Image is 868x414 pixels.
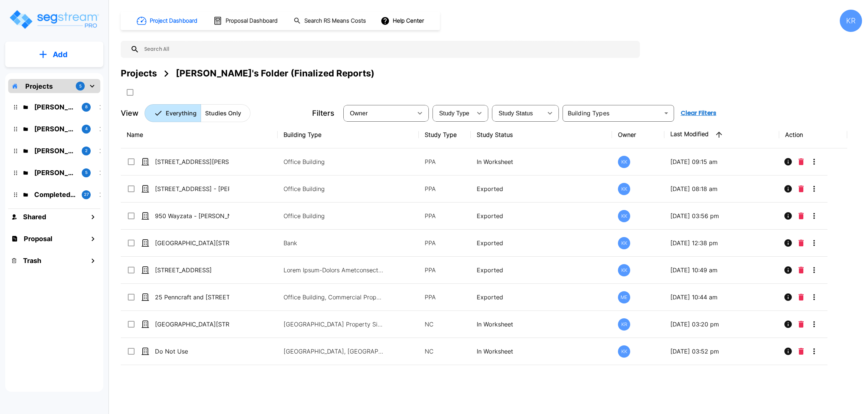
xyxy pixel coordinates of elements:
[618,237,630,249] div: KK
[477,211,606,220] p: Exported
[807,181,822,196] button: More-Options
[419,121,471,148] th: Study Type
[425,320,465,329] p: NC
[350,110,368,116] span: Owner
[85,170,88,176] p: 5
[618,291,630,303] div: ME
[781,317,796,332] button: Info
[661,108,671,118] button: Open
[781,236,796,250] button: Info
[425,266,465,275] p: PPA
[807,317,822,332] button: More-Options
[155,266,229,275] p: [STREET_ADDRESS]
[796,263,807,277] button: Delete
[85,126,88,132] p: 4
[121,108,139,119] p: View
[477,157,606,166] p: In Worksheet
[176,67,375,80] div: [PERSON_NAME]'s Folder (Finalized Reports)
[23,256,41,266] h1: Trash
[34,102,76,112] p: Kristina's Folder (Finalized Reports)
[226,17,278,25] h1: Proposal Dashboard
[85,104,88,110] p: 8
[499,110,533,116] span: Study Status
[781,290,796,305] button: Info
[796,236,807,250] button: Delete
[25,81,53,91] p: Projects
[670,320,773,329] p: [DATE] 03:20 pm
[796,317,807,332] button: Delete
[796,208,807,223] button: Delete
[134,13,201,29] button: Project Dashboard
[425,211,465,220] p: PPA
[612,121,664,148] th: Owner
[85,148,88,154] p: 2
[155,157,229,166] p: [STREET_ADDRESS][PERSON_NAME]
[796,154,807,169] button: Delete
[284,320,384,329] p: [GEOGRAPHIC_DATA] Property Site, Commercial Property Site
[477,266,606,275] p: Exported
[618,345,630,358] div: KK
[565,108,660,118] input: Building Types
[477,320,606,329] p: In Worksheet
[670,293,773,302] p: [DATE] 10:44 am
[284,266,384,275] p: Lorem Ipsum-Dolors Ametconsect, Adipi Elits-Doeius Temporincid, Utlab Etdol-Magnaa Enimadminim, V...
[210,13,282,29] button: Proposal Dashboard
[121,121,278,148] th: Name
[155,347,229,356] p: Do Not Use
[618,318,630,331] div: KR
[796,344,807,359] button: Delete
[664,121,779,148] th: Last Modified
[670,184,773,193] p: [DATE] 08:18 am
[670,347,773,356] p: [DATE] 03:52 pm
[284,293,384,302] p: Office Building, Commercial Property Site
[439,110,469,116] span: Study Type
[425,184,465,193] p: PPA
[34,168,76,178] p: Jon's Folder
[493,103,542,124] div: Select
[284,184,384,193] p: Office Building
[781,208,796,223] button: Info
[145,104,250,122] div: Platform
[618,264,630,276] div: KK
[155,184,229,193] p: [STREET_ADDRESS] - [PERSON_NAME] & [PERSON_NAME]
[434,103,472,124] div: Select
[291,14,370,28] button: Search RS Means Costs
[807,154,822,169] button: More-Options
[670,239,773,247] p: [DATE] 12:38 pm
[145,104,201,122] button: Everything
[284,211,384,220] p: Office Building
[23,212,46,222] h1: Shared
[9,9,100,30] img: Logo
[670,157,773,166] p: [DATE] 09:15 am
[34,146,76,156] p: Karina's Folder
[284,239,384,247] p: Bank
[139,41,636,58] input: Search All
[121,67,157,80] div: Projects
[807,290,822,305] button: More-Options
[205,109,241,118] p: Studies Only
[155,320,229,329] p: [GEOGRAPHIC_DATA][STREET_ADDRESS]
[796,290,807,305] button: Delete
[471,121,612,148] th: Study Status
[155,211,229,220] p: 950 Wayzata - [PERSON_NAME] Fargo 2nd Floor
[477,184,606,193] p: Exported
[155,293,229,302] p: 25 Penncraft and [STREET_ADDRESS]
[477,347,606,356] p: In Worksheet
[670,211,773,220] p: [DATE] 03:56 pm
[425,239,465,247] p: PPA
[477,293,606,302] p: Exported
[34,190,76,200] p: Completed Client Reports 2025
[155,239,229,247] p: [GEOGRAPHIC_DATA][STREET_ADDRESS]
[84,191,89,198] p: 27
[781,344,796,359] button: Info
[477,239,606,247] p: Exported
[425,347,465,356] p: NC
[807,263,822,277] button: More-Options
[201,104,250,122] button: Studies Only
[379,14,427,28] button: Help Center
[781,154,796,169] button: Info
[150,17,197,25] h1: Project Dashboard
[807,344,822,359] button: More-Options
[304,17,366,25] h1: Search RS Means Costs
[796,181,807,196] button: Delete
